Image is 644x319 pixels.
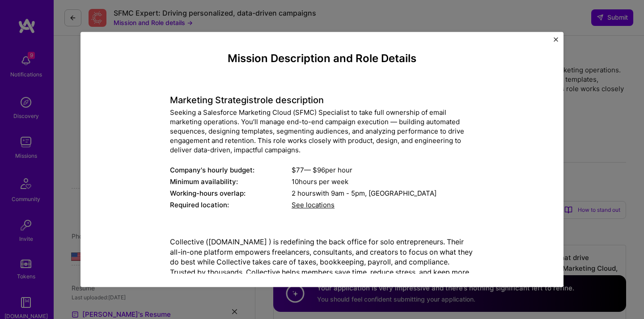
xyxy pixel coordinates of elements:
div: $ 77 — $ 96 per hour [292,166,474,175]
span: See locations [292,201,335,210]
span: 9am - 5pm , [329,189,369,198]
div: 2 hours with [GEOGRAPHIC_DATA] [292,189,474,198]
div: Seeking a Salesforce Marketing Cloud (SFMC) Specialist to take full ownership of email marketing ... [170,108,474,155]
div: Working-hours overlap: [170,189,292,198]
div: Company's hourly budget: [170,166,292,175]
div: Minimum availability: [170,177,292,187]
div: Required location: [170,201,292,210]
div: 10 hours per week [292,177,474,187]
h4: Mission Description and Role Details [170,52,474,65]
button: Close [554,37,558,46]
h4: Marketing Strategist role description [170,95,474,106]
p: Collective ([DOMAIN_NAME] ) is redefining the back office for solo entrepreneurs. Their all-in-on... [170,237,474,287]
